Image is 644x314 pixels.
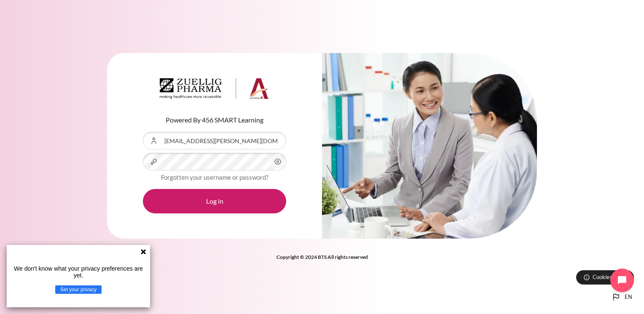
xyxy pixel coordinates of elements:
button: Cookies notice [576,270,634,285]
button: Log in [143,189,286,213]
strong: Copyright © 2024 BTS All rights reserved [276,254,368,260]
input: Username or Email Address [143,132,286,149]
span: en [625,293,632,301]
a: Forgotten your username or password? [161,173,268,181]
img: Architeck [160,78,269,99]
p: We don't know what your privacy preferences are yet. [10,265,147,279]
span: Cookies notice [593,273,628,281]
a: Architeck [160,78,269,103]
button: Set your privacy [55,285,102,294]
p: Powered By 456 SMART Learning [143,115,286,125]
button: Languages [608,289,636,306]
